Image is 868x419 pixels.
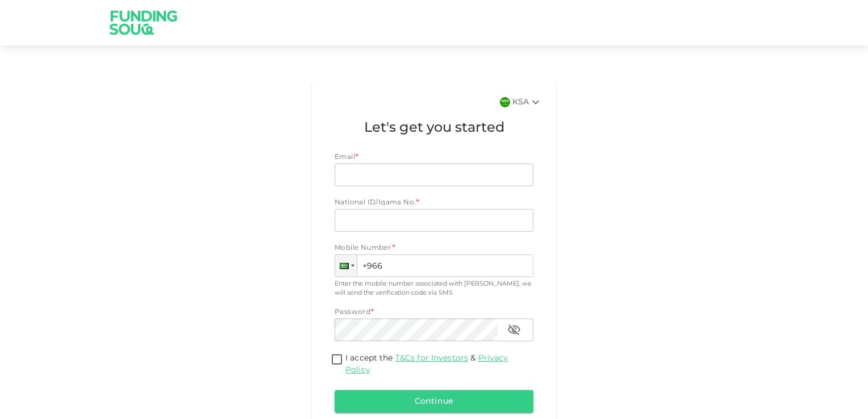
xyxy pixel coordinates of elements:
[335,154,355,161] span: Email
[335,164,521,186] input: email
[335,199,416,206] span: National ID/Iqama No.
[395,354,468,362] a: T&Cs for Investors
[512,95,542,109] div: KSA
[345,354,508,374] a: Privacy Policy
[345,354,508,374] span: I accept the &
[335,243,391,254] span: Mobile Number
[335,255,357,276] div: Saudi Arabia: + 966
[335,319,498,341] input: password
[335,118,533,139] h1: Let's get you started
[500,97,510,107] img: flag-sa.b9a346574cdc8950dd34b50780441f57.svg
[335,209,533,232] input: nationalId
[335,279,533,298] div: Enter the mobile number associated with [PERSON_NAME], we will send the verification code via SMS
[328,353,345,368] span: termsConditionsForInvestmentsAccepted
[335,254,533,277] input: 1 (702) 123-4567
[335,309,370,316] span: Password
[335,390,533,413] button: Continue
